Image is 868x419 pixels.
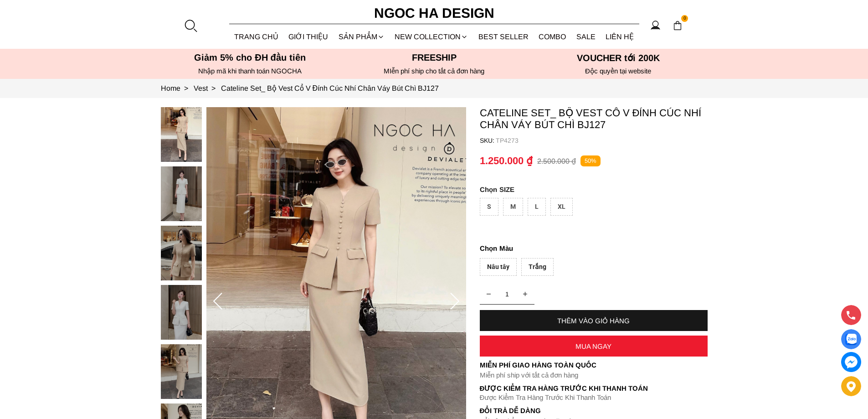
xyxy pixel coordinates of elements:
[601,25,639,49] a: LIÊN HỆ
[480,361,596,369] font: Miễn phí giao hàng toàn quốc
[503,198,523,216] div: M
[161,344,202,399] img: Cateline Set_ Bộ Vest Cổ V Đính Cúc Nhí Chân Váy Bút Chì BJ127_mini_4
[841,352,861,372] a: messenger
[480,285,534,303] input: Quantity input
[180,84,192,92] span: >
[412,52,457,62] font: Freeship
[161,285,202,340] img: Cateline Set_ Bộ Vest Cổ V Đính Cúc Nhí Chân Váy Bút Chì BJ127_mini_3
[521,258,554,276] div: Trắng
[366,2,503,24] a: Ngoc Ha Design
[580,155,601,167] p: 50%
[194,84,221,92] a: Link to Vest
[221,84,439,92] a: Link to Cateline Set_ Bộ Vest Cổ V Đính Cúc Nhí Chân Váy Bút Chì BJ127
[681,15,688,22] span: 0
[673,21,683,31] img: img-CART-ICON-ksit0nf1
[480,186,708,193] p: SIZE
[480,107,708,131] p: Cateline Set_ Bộ Vest Cổ V Đính Cúc Nhí Chân Váy Bút Chì BJ127
[283,25,334,49] a: GIỚI THIỆU
[480,393,708,402] p: Được Kiểm Tra Hàng Trước Khi Thanh Toán
[480,407,708,414] h6: Đổi trả dễ dàng
[198,67,302,75] font: Nhập mã khi thanh toán NGOCHA
[390,25,473,49] a: NEW COLLECTION
[537,157,576,166] p: 2.500.000 ₫
[161,226,202,280] img: Cateline Set_ Bộ Vest Cổ V Đính Cúc Nhí Chân Váy Bút Chì BJ127_mini_2
[473,25,534,49] a: BEST SELLER
[529,67,708,75] h6: Độc quyền tại website
[480,384,708,393] p: Được Kiểm Tra Hàng Trước Khi Thanh Toán
[480,258,517,276] div: Nâu tây
[528,198,546,216] div: L
[534,25,571,49] a: Combo
[334,25,390,49] div: SẢN PHẨM
[345,67,524,75] h6: MIễn phí ship cho tất cả đơn hàng
[161,166,202,221] img: Cateline Set_ Bộ Vest Cổ V Đính Cúc Nhí Chân Váy Bút Chì BJ127_mini_1
[571,25,601,49] a: SALE
[550,198,573,216] div: XL
[480,371,578,379] font: Miễn phí ship với tất cả đơn hàng
[845,334,857,345] img: Display image
[480,137,496,144] h6: SKU:
[480,317,708,325] div: THÊM VÀO GIỎ HÀNG
[229,25,284,49] a: TRANG CHỦ
[496,137,708,144] p: TP4273
[841,329,861,349] a: Display image
[480,198,498,216] div: S
[161,84,194,92] a: Link to Home
[480,342,708,350] div: MUA NGAY
[194,52,306,62] font: Giảm 5% cho ĐH đầu tiên
[480,243,708,254] p: Màu
[161,107,202,162] img: Cateline Set_ Bộ Vest Cổ V Đính Cúc Nhí Chân Váy Bút Chì BJ127_mini_0
[208,84,219,92] span: >
[529,52,708,63] h5: VOUCHER tới 200K
[480,155,533,167] p: 1.250.000 ₫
